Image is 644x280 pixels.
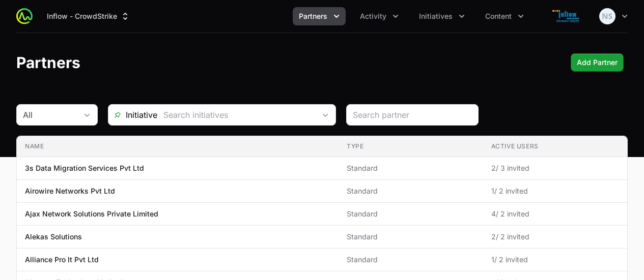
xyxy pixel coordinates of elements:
[347,255,474,265] span: Standard
[16,53,80,72] h1: Partners
[483,136,627,157] th: Active Users
[16,8,33,24] img: ActivitySource
[25,255,99,265] p: Alliance Pro It Pvt Ltd
[25,163,144,173] p: 3s Data Migration Services Pvt Ltd
[353,109,472,121] input: Search partner
[413,7,471,25] div: Initiatives menu
[293,7,346,25] div: Partners menu
[413,7,471,25] button: Initiatives
[17,136,339,157] th: Name
[41,7,136,25] div: Supplier switch menu
[491,232,619,242] span: 2 / 2 invited
[25,209,158,219] p: Ajax Network Solutions Private Limited
[419,11,453,21] span: Initiatives
[479,7,530,25] div: Content menu
[491,209,619,219] span: 4 / 2 invited
[108,109,157,121] span: Initiative
[599,8,615,24] img: Nagaraju S
[360,11,386,21] span: Activity
[157,105,315,125] input: Search initiatives
[571,53,624,72] button: Add Partner
[354,7,405,25] div: Activity menu
[293,7,346,25] button: Partners
[542,6,591,26] img: Inflow
[25,186,115,196] p: Airowire Networks Pvt Ltd
[347,186,474,196] span: Standard
[577,56,618,69] span: Add Partner
[485,11,512,21] span: Content
[23,109,77,121] div: All
[41,7,136,25] button: Inflow - CrowdStrike
[491,186,619,196] span: 1 / 2 invited
[354,7,405,25] button: Activity
[347,232,474,242] span: Standard
[33,7,530,25] div: Main navigation
[479,7,530,25] button: Content
[25,232,82,242] p: Alekas Solutions
[347,163,474,173] span: Standard
[339,136,483,157] th: Type
[491,255,619,265] span: 1 / 2 invited
[17,105,97,125] button: All
[571,53,624,72] div: Primary actions
[491,163,619,173] span: 2 / 3 invited
[315,105,335,125] div: Open
[347,209,474,219] span: Standard
[299,11,327,21] span: Partners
